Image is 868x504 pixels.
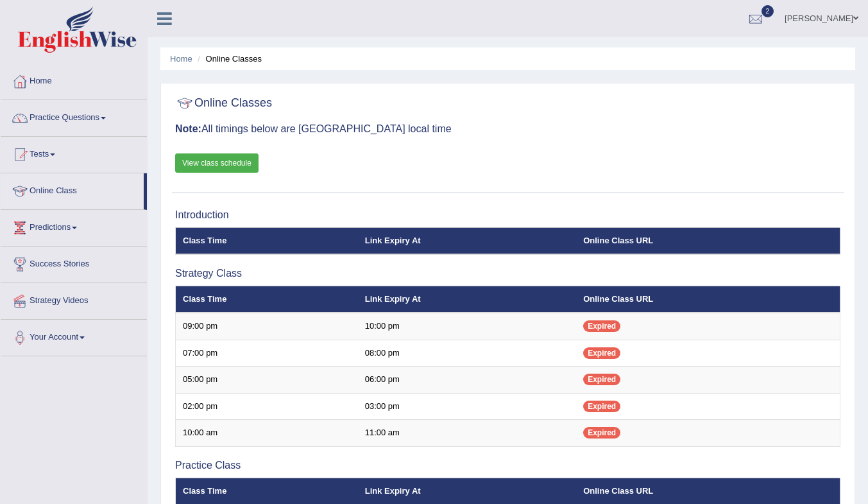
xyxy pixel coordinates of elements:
h3: Strategy Class [175,268,840,279]
h3: Introduction [175,209,840,221]
td: 03:00 pm [358,393,577,420]
th: Link Expiry At [358,227,577,254]
a: Tests [1,137,147,169]
td: 07:00 pm [176,340,358,367]
span: Expired [583,374,620,385]
td: 09:00 pm [176,313,358,340]
h3: All timings below are [GEOGRAPHIC_DATA] local time [175,123,840,135]
li: Online Classes [194,53,262,65]
th: Link Expiry At [358,286,577,313]
a: Home [170,54,192,64]
td: 06:00 pm [358,367,577,394]
a: Home [1,64,147,96]
a: Strategy Videos [1,283,147,315]
span: 2 [762,5,774,17]
span: Expired [583,347,620,359]
h3: Practice Class [175,460,840,471]
td: 08:00 pm [358,340,577,367]
td: 10:00 pm [358,313,577,340]
td: 02:00 pm [176,393,358,420]
a: Predictions [1,210,147,242]
td: 05:00 pm [176,367,358,394]
th: Online Class URL [576,227,840,254]
th: Online Class URL [576,286,840,313]
th: Class Time [176,286,358,313]
a: Online Class [1,173,144,205]
a: View class schedule [175,153,259,173]
a: Success Stories [1,247,147,279]
h2: Online Classes [175,94,272,113]
span: Expired [583,401,620,412]
b: Note: [175,123,201,134]
a: Practice Questions [1,100,147,132]
span: Expired [583,320,620,332]
a: Your Account [1,320,147,352]
th: Class Time [176,227,358,254]
td: 10:00 am [176,420,358,447]
span: Expired [583,427,620,439]
td: 11:00 am [358,420,577,447]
